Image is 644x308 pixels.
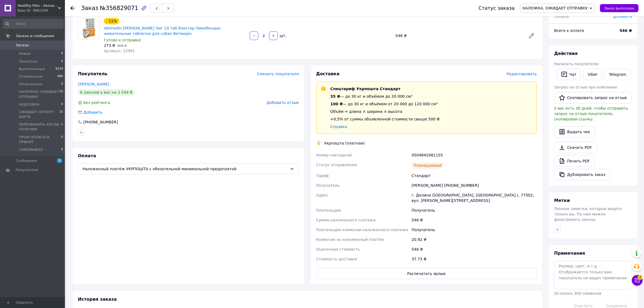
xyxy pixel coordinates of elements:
span: Стоимость доставки [316,257,357,261]
span: 308 ₴ [117,44,127,48]
a: Telegram [605,69,631,80]
span: Без рейтинга [83,100,110,105]
span: 0 [61,59,63,64]
a: Скачать PDF [554,142,597,153]
button: Чат с покупателем2 [632,275,643,286]
span: НАЛОЖКА, ОЖИДАЕТ ОТПРАВКУ [523,6,587,10]
div: 546 ₴ [411,244,538,254]
span: Осталось 300 символов [554,291,601,296]
a: [PERSON_NAME] [78,82,109,86]
span: Плательщик [316,208,341,212]
div: Получатель [411,205,538,215]
div: Укрпошта (платная) [323,140,366,146]
div: г. Долина ([GEOGRAPHIC_DATA], [GEOGRAPHIC_DATA].), 77502, вул. [PERSON_NAME][STREET_ADDRESS] [411,190,538,205]
div: — до 30 кг и объёмом от 20 000 до 120 000 см³ [331,101,440,107]
span: Наложенный платёж УКРПОШТА с обязательной минимальной предоплатой [82,166,288,172]
span: 8234 [55,67,63,71]
span: Примечания [554,251,585,256]
span: Выполненные [19,67,45,71]
span: Тариф [316,173,329,178]
a: Редактировать [526,30,537,41]
div: Статус заказа [478,5,515,11]
span: Добавить отзыв [267,100,299,105]
span: 1 [61,122,63,132]
span: ПРОМ ОПЛАТА И ПРИНЯТ [19,135,61,145]
div: +0,5% от суммы объявленной стоимости свыше 500 ₴ [331,116,440,122]
span: Покупатели [16,168,38,172]
span: Оплата [78,153,96,158]
div: Получатель [411,225,538,235]
span: 273 ₴ [104,43,115,48]
b: 546 ₴ [620,28,632,33]
span: Спецтариф Укрпошта Стандарт [331,87,401,91]
span: 986 [57,74,63,79]
div: 6 заказов у вас на 3 549 ₴ [78,89,135,96]
span: НЕДОЗВОН [19,102,39,107]
span: Комиссия за наложенный платёж [316,237,384,242]
span: Сообщения [16,158,37,163]
div: 0504842081155 [411,150,538,160]
button: Чат [556,69,581,80]
span: Отмененные [19,74,42,79]
div: 546 ₴ [411,215,538,225]
span: Всего к оплате [554,28,584,33]
span: 35 ₴ [331,94,340,99]
button: Выдать чек [554,126,595,137]
span: Плательщик комиссии наложенного платежа [316,228,408,232]
div: Планируемый [412,162,444,169]
span: Оплаченные [19,82,42,87]
span: Адрес [316,193,328,197]
span: Сумма наложенного платежа [316,218,376,222]
span: Личные заметки, которые видите только вы. По ним можно фильтровать заказы [554,207,622,222]
div: 37.73 ₴ [411,254,538,264]
span: ОЖИДАЕТ ОПЛАТУ КАРТА [19,110,59,119]
span: 2 [638,274,643,279]
span: Добавить [83,110,102,114]
span: Заказы и сообщения [16,34,54,38]
img: Vetmedin Ветмедин Чу 5мг 10 таб блистер Пимобендан жевательные таблетки для собак Ветмедін [81,18,96,39]
span: 0 [61,147,63,152]
span: Добавить [613,14,632,18]
input: Поиск [3,19,64,29]
span: 0 [61,82,63,87]
span: Готово к отправке [104,38,141,42]
span: У вас есть 30 дней, чтобы отправить запрос на отзыв покупателю, скопировав ссылку. [554,106,628,121]
span: Написать покупателю [554,62,599,66]
span: Артикул: 22991 [104,49,135,53]
span: Заказ [81,5,98,11]
div: Вернуться назад [70,5,75,11]
span: Скидка [554,14,569,18]
div: [PHONE_NUMBER] [83,119,118,125]
span: 15 [59,110,63,119]
span: 10 [59,89,63,99]
a: Vetmedin [PERSON_NAME] 5мг 10 таб блистер Пимобендан жевательные таблетки для собак Ветмедін [104,26,221,36]
span: Новые [19,51,31,56]
span: Принятые [19,59,38,64]
span: 0 [61,135,63,145]
span: 2 [57,158,62,163]
a: Печать PDF [554,155,595,167]
div: — до 30 кг и объёмом до 20 000 см³ [331,94,440,99]
span: Healthy Pets - Хелси ВетАптека [18,3,58,8]
span: ПЕРЕЗВОНИТЬ КОГДА ПОЛУЧИМ [19,122,61,132]
div: 20.92 ₴ [411,235,538,244]
span: Заказ выполнен [604,6,634,10]
div: Стандарт [411,171,538,181]
div: - 11% [104,18,119,24]
span: №356829071 [100,5,138,11]
button: Заказ выполнен [600,4,639,12]
span: Запрос на отзыв про компанию [554,85,617,89]
span: САМОВЫВОЗ [19,147,42,152]
span: Редактировать [507,72,537,76]
span: История заказа [78,297,117,302]
span: Номер накладной [316,153,352,157]
div: шт. [278,33,287,38]
span: Оценочная стоимость [316,247,360,251]
div: [PERSON_NAME] [PHONE_NUMBER] [411,181,538,190]
button: Скопировать запрос на отзыв [554,92,632,103]
span: 0 [61,102,63,107]
div: Ваш ID: 3682290 [18,8,65,13]
span: Заказы [16,43,29,48]
span: Действия [554,51,578,56]
span: Статус отправления [316,163,357,167]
